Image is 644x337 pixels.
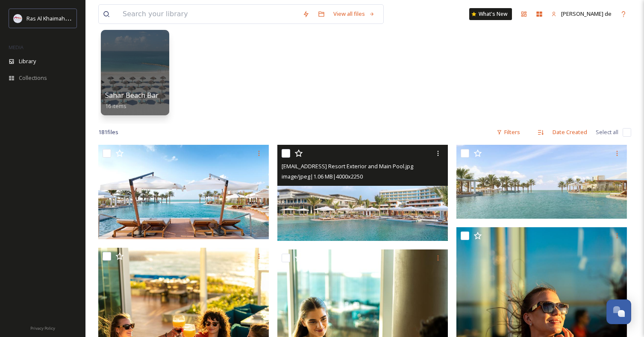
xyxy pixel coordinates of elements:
a: Sahar Beach Bar16 items [105,91,159,110]
span: [EMAIL_ADDRESS] Resort Exterior and Main Pool.jpg [282,162,413,170]
img: ext_1744696087.901504_Maryam.alhammadi@ihg.com-01 Resort Exterior and Main Pool.jpg [277,145,448,241]
img: ext_1744696087.952356_Maryam.alhammadi@ihg.com-2 Resort Main Pool 1.jpg [98,145,269,239]
span: Select all [596,128,618,136]
span: Library [19,57,36,65]
a: Privacy Policy [30,322,55,333]
img: ext_1744696087.902182_Maryam.alhammadi@ihg.com-04 Resort Main Pool.jpg [456,145,627,219]
span: MEDIA [9,44,24,50]
a: [PERSON_NAME] de [547,6,616,22]
span: image/jpeg | 1.06 MB | 4000 x 2250 [282,173,363,180]
span: Collections [19,74,47,82]
span: Sahar Beach Bar [105,91,159,100]
img: Logo_RAKTDA_RGB-01.png [14,14,22,23]
span: [PERSON_NAME] de [561,10,612,18]
a: View all files [329,6,379,22]
span: Privacy Policy [30,325,55,331]
span: 181 file s [98,128,118,136]
a: What's New [469,8,512,20]
span: 16 items [105,102,126,110]
div: Date Created [548,124,591,141]
span: Ras Al Khaimah Tourism Development Authority [26,14,147,22]
div: Filters [492,124,524,141]
button: Open Chat [606,299,631,324]
input: Search your library [118,5,298,23]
